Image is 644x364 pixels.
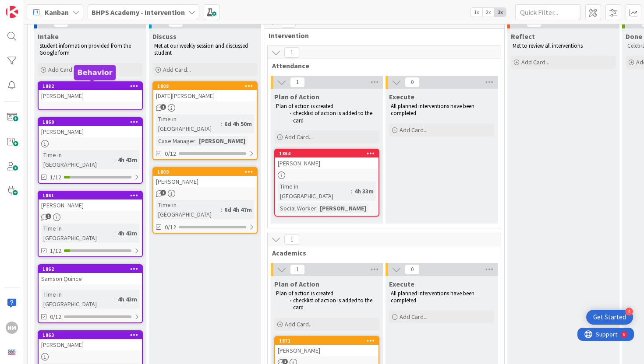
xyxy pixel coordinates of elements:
div: 1864 [279,150,379,157]
span: Academics [272,248,490,257]
div: Time in [GEOGRAPHIC_DATA] [156,200,221,219]
div: [PERSON_NAME] [39,339,142,350]
span: Student information provided from the Google form [39,42,132,56]
span: Plan of Action [274,92,319,101]
div: [DATE][PERSON_NAME] [153,90,257,101]
span: 0/12 [50,312,61,322]
span: Add Card... [400,126,428,134]
img: avatar [6,346,18,358]
a: 1808[DATE][PERSON_NAME]Time in [GEOGRAPHIC_DATA]:6d 4h 50mCase Manager:[PERSON_NAME]0/12 [152,81,258,160]
span: Met to review all interventions [513,42,583,49]
span: All planned interventions have been completed [391,102,476,117]
span: 1 [290,77,305,87]
div: 1863 [39,331,142,339]
span: : [221,205,222,214]
div: 1861 [42,192,142,199]
span: Execute [389,280,414,288]
div: 4 [625,308,633,315]
div: 1871 [279,338,379,344]
span: Attendance [272,61,490,70]
span: 1/12 [50,246,61,255]
a: 1809[PERSON_NAME]Time in [GEOGRAPHIC_DATA]:6d 4h 47m0/12 [152,167,258,234]
div: 4h 43m [116,155,139,164]
span: 1x [471,8,482,17]
div: 1864[PERSON_NAME] [275,150,379,169]
span: 3x [494,8,506,17]
span: 1/12 [50,173,61,182]
span: : [351,186,352,196]
span: All planned interventions have been completed [391,290,476,304]
div: 1863 [42,332,142,338]
div: 1871[PERSON_NAME] [275,337,379,356]
span: Met at our weekly session and discussed student [154,42,249,56]
div: 1862 [42,266,142,272]
div: 1808 [157,83,257,89]
h5: Behavior [78,68,113,77]
div: Time in [GEOGRAPHIC_DATA] [41,224,114,243]
div: Get Started [593,313,626,322]
div: NM [6,322,18,334]
div: Time in [GEOGRAPHIC_DATA] [278,182,351,201]
span: 0/12 [165,149,176,158]
span: 0 [405,264,420,275]
span: 1 [160,190,166,196]
div: 1862 [39,265,142,273]
span: Reflect [511,32,535,41]
span: checklist of action is added to the card [293,297,374,311]
span: Add Card... [285,320,313,328]
div: Time in [GEOGRAPHIC_DATA] [41,150,114,169]
span: Add Card... [163,66,191,73]
div: [PERSON_NAME] [39,199,142,211]
span: 1 [46,213,51,219]
span: : [114,228,116,238]
div: [PERSON_NAME] [318,203,368,213]
div: 1860 [42,119,142,125]
div: [PERSON_NAME] [39,126,142,137]
div: 1871 [275,337,379,345]
div: 1882 [39,82,142,90]
span: Add Card... [285,133,313,141]
div: [PERSON_NAME] [275,157,379,169]
div: 6 [46,3,48,10]
a: 1862Samson QuinceTime in [GEOGRAPHIC_DATA]:4h 43m0/12 [38,264,143,323]
div: [PERSON_NAME] [197,136,248,146]
div: 1861[PERSON_NAME] [39,192,142,211]
span: : [114,155,116,164]
a: 1861[PERSON_NAME]Time in [GEOGRAPHIC_DATA]:4h 43m1/12 [38,191,143,257]
span: Kanban [45,7,69,17]
span: 1 [160,104,166,110]
div: Social Worker [278,203,316,213]
div: 1808[DATE][PERSON_NAME] [153,82,257,101]
div: 1863[PERSON_NAME] [39,331,142,350]
div: Open Get Started checklist, remaining modules: 4 [586,310,633,325]
div: 1808 [153,82,257,90]
a: 1864[PERSON_NAME]Time in [GEOGRAPHIC_DATA]:4h 33mSocial Worker:[PERSON_NAME] [274,149,379,217]
img: Visit kanbanzone.com [6,6,18,18]
div: 4h 33m [352,186,376,196]
input: Quick Filter... [515,4,581,20]
span: : [316,203,318,213]
div: [PERSON_NAME] [39,90,142,101]
div: 4h 43m [116,228,139,238]
span: Intervention [269,31,493,40]
div: [PERSON_NAME] [153,176,257,187]
div: 1864 [275,150,379,157]
div: Case Manager [156,136,195,146]
span: 2x [482,8,494,17]
span: Discuss [152,32,177,41]
div: 1809 [153,168,257,176]
span: Plan of action is created [276,290,333,297]
b: BHPS Academy - Intervention [92,8,185,17]
div: 1862Samson Quince [39,265,142,284]
span: Plan of action is created [276,102,333,110]
span: Done [626,32,642,41]
span: : [221,119,222,129]
span: Plan of Action [274,280,319,288]
span: Support [18,1,40,12]
span: Add Card... [521,58,549,66]
span: 1 [284,234,299,245]
div: Time in [GEOGRAPHIC_DATA] [156,114,221,133]
span: Execute [389,92,414,101]
span: Add Card... [48,66,76,73]
div: 1809 [157,169,257,175]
